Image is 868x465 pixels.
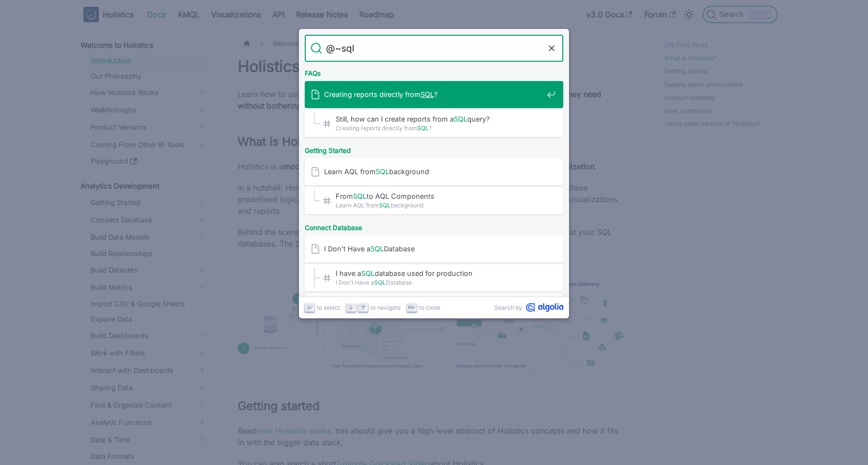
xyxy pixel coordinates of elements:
mark: SQL [361,269,375,277]
button: Clear the query [546,42,557,54]
svg: Algolia [526,303,563,312]
mark: SQL [353,192,366,200]
mark: SQL [379,202,391,209]
span: Search by [494,303,522,312]
span: Learn AQL from background [336,201,543,210]
a: FromSQLto AQL Components​Learn AQL fromSQLbackground [305,187,563,214]
span: Still, how can I create reports from a query?​ [336,114,543,123]
span: From to AQL Components​ [336,191,543,201]
a: How can I spin up aSQLdata warehouse quickly?​I Don't Have aSQLDatabase [305,293,563,320]
a: I Don't Have aSQLDatabase [305,235,563,262]
div: Connect Database [303,216,565,235]
mark: SQL [417,124,429,132]
span: Creating reports directly from ? [336,123,543,133]
mark: SQL [374,279,386,286]
mark: SQL [420,90,434,98]
svg: Enter key [306,304,313,311]
mark: SQL [370,245,384,253]
span: Creating reports directly from ? [324,90,543,99]
svg: Escape key [408,304,415,311]
a: Learn AQL fromSQLbackground [305,158,563,185]
span: to navigate [370,303,401,312]
div: FAQs [303,62,565,81]
span: Learn AQL from background [324,167,543,176]
a: I have aSQLdatabase used for production​I Don't Have aSQLDatabase [305,264,563,291]
span: I Don't Have a Database [324,244,543,253]
svg: Arrow up [360,304,367,311]
a: Search byAlgolia [494,303,563,312]
input: Search docs [322,35,546,62]
span: I Don't Have a Database [336,278,543,287]
div: Getting Started [303,139,565,158]
svg: Arrow down [347,304,354,311]
span: to select [317,303,340,312]
span: I have a database used for production​ [336,269,543,278]
span: to close [419,303,440,312]
mark: SQL [376,167,389,176]
a: Creating reports directly fromSQL? [305,81,563,108]
mark: SQL [454,115,467,123]
a: Still, how can I create reports from aSQLquery?​Creating reports directly fromSQL? [305,110,563,137]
